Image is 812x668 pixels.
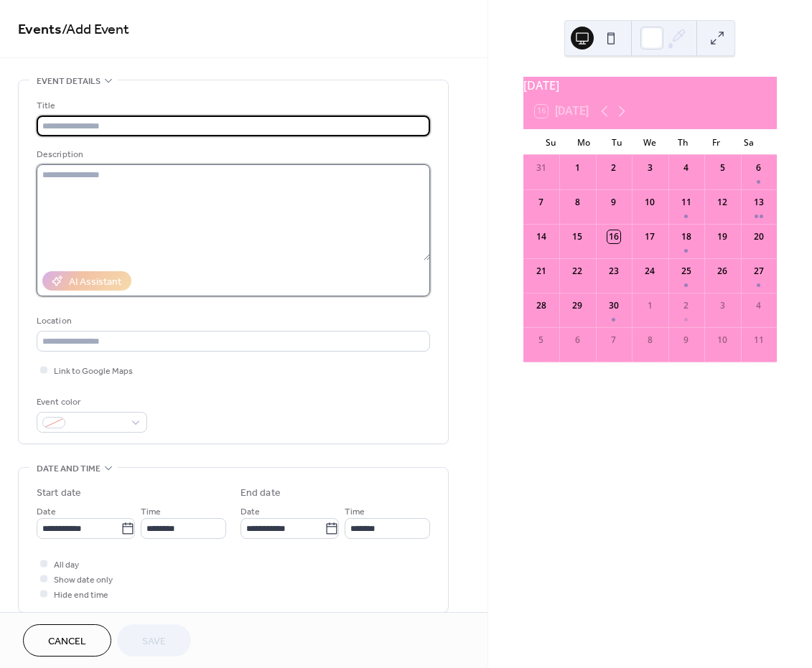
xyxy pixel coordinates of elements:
span: Time [345,504,365,519]
span: Show date only [54,573,113,588]
div: 31 [535,161,548,174]
div: End date [241,486,281,501]
div: 9 [607,196,620,209]
div: Su [535,129,568,155]
span: Date [241,504,260,519]
div: 22 [571,265,584,278]
div: 12 [716,196,729,209]
div: 29 [571,299,584,312]
div: 6 [752,161,765,174]
div: [DATE] [523,77,777,94]
div: 4 [680,161,693,174]
div: 8 [643,334,656,347]
span: Event details [37,74,101,89]
div: 2 [607,161,620,174]
div: 8 [571,196,584,209]
div: 26 [716,265,729,278]
div: 19 [716,230,729,243]
div: Title [37,98,427,113]
div: 7 [535,196,548,209]
div: 11 [752,334,765,347]
span: Date [37,504,56,519]
div: 21 [535,265,548,278]
div: 10 [643,196,656,209]
div: 7 [607,334,620,347]
div: Tu [600,129,633,155]
div: 11 [680,196,693,209]
a: Events [18,16,62,44]
div: 1 [643,299,656,312]
div: Description [37,147,427,162]
div: Th [666,129,699,155]
div: Event color [37,395,144,410]
div: 3 [716,299,729,312]
div: 20 [752,230,765,243]
div: 16 [607,230,620,243]
div: Fr [699,129,732,155]
div: 25 [680,265,693,278]
div: 4 [752,299,765,312]
div: 3 [643,161,656,174]
button: Cancel [23,624,111,657]
div: 6 [571,334,584,347]
span: / Add Event [62,16,129,44]
div: 5 [535,334,548,347]
div: 2 [680,299,693,312]
div: 1 [571,161,584,174]
div: 30 [607,299,620,312]
div: Start date [37,486,81,501]
div: Location [37,314,427,329]
span: Time [141,504,161,519]
div: 27 [752,265,765,278]
div: 5 [716,161,729,174]
div: 9 [680,334,693,347]
div: 15 [571,230,584,243]
div: 17 [643,230,656,243]
div: Mo [568,129,601,155]
div: 23 [607,265,620,278]
div: 14 [535,230,548,243]
div: 13 [752,196,765,209]
div: 10 [716,334,729,347]
div: 24 [643,265,656,278]
div: 28 [535,299,548,312]
div: 18 [680,230,693,243]
span: Hide end time [54,588,108,603]
div: We [633,129,666,155]
span: Cancel [48,634,86,649]
span: Link to Google Maps [54,364,133,379]
span: Date and time [37,461,101,476]
span: All day [54,558,79,573]
div: Sa [732,129,765,155]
